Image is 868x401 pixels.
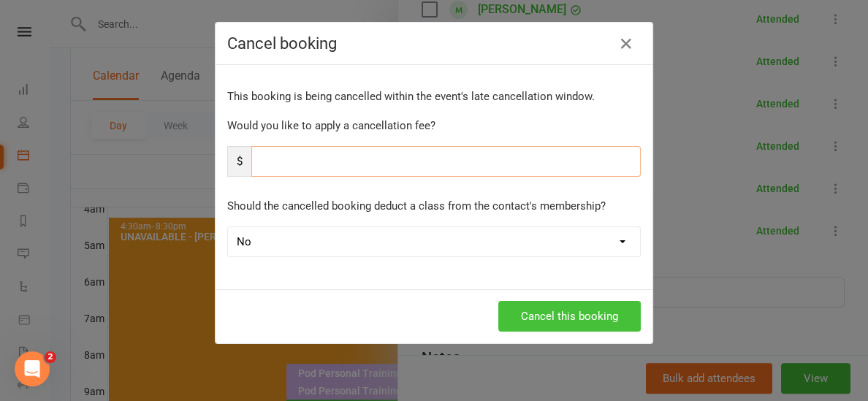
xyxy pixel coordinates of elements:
iframe: Intercom live chat [15,351,50,386]
p: Would you like to apply a cancellation fee? [227,117,641,134]
span: 2 [45,351,56,363]
p: This booking is being cancelled within the event's late cancellation window. [227,88,641,105]
p: Should the cancelled booking deduct a class from the contact's membership? [227,197,641,215]
span: $ [227,146,251,177]
button: Close [614,32,638,56]
h4: Cancel booking [227,34,641,53]
button: Cancel this booking [498,301,641,332]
